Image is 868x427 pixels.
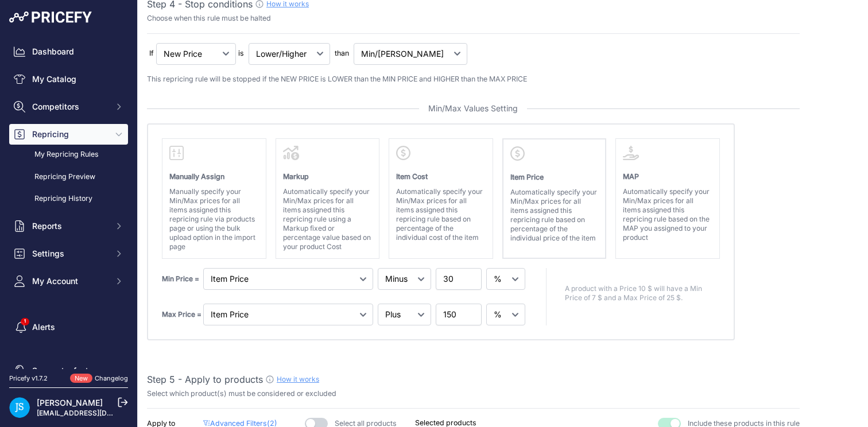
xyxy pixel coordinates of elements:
[32,275,107,287] span: My Account
[436,268,482,290] input: 1
[95,374,128,382] a: Changelog
[9,216,128,236] button: Reports
[9,374,48,383] div: Pricefy v1.7.2
[396,187,486,242] p: Automatically specify your Min/Max prices for all items assigned this repricing rule based on per...
[9,271,128,292] button: My Account
[419,103,527,114] span: Min/Max Values Setting
[238,48,244,59] p: is
[9,69,128,90] a: My Catalog
[283,187,373,251] p: Automatically specify your Min/Max prices for all items assigned this repricing rule using a Mark...
[283,172,309,181] strong: Markup
[9,41,128,381] nav: Sidebar
[510,173,544,181] strong: Item Price
[623,172,639,181] strong: MAP
[147,389,336,399] p: Select which product(s) must be considered or excluded
[169,172,224,181] strong: Manually Assign
[565,284,720,302] p: A product with a Price 10 $ will have a Min Price of 7 $ and a Max Price of 25 $.
[37,398,103,407] a: [PERSON_NAME]
[623,187,712,242] p: Automatically specify your Min/Max prices for all items assigned this repricing rule based on the...
[147,374,263,385] span: Step 5 - Apply to products
[70,374,92,383] span: New
[277,375,319,383] a: How it works
[9,243,128,264] button: Settings
[32,220,107,232] span: Reports
[9,317,128,337] a: Alerts
[9,11,92,23] img: Pricefy Logo
[9,124,128,145] button: Repricing
[149,48,154,59] p: If
[510,188,599,243] p: Automatically specify your Min/Max prices for all items assigned this repricing rule based on per...
[9,360,128,381] a: Suggest a feature
[9,96,128,117] button: Competitors
[335,48,349,59] p: than
[9,189,128,209] a: Repricing History
[162,274,199,283] strong: Min Price =
[147,13,800,24] p: Choose when this rule must be halted
[9,167,128,187] a: Repricing Preview
[32,248,107,259] span: Settings
[37,409,157,417] a: [EMAIL_ADDRESS][DOMAIN_NAME]
[436,304,482,325] input: 1
[9,145,128,165] a: My Repricing Rules
[32,101,107,112] span: Competitors
[169,187,259,251] p: Manually specify your Min/Max prices for all items assigned this repricing rule via products page...
[396,172,428,181] strong: Item Cost
[162,310,201,319] strong: Max Price =
[9,41,128,62] a: Dashboard
[32,129,107,140] span: Repricing
[147,74,800,85] p: This repricing rule will be stopped if the NEW PRICE is LOWER than the MIN PRICE and HIGHER than ...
